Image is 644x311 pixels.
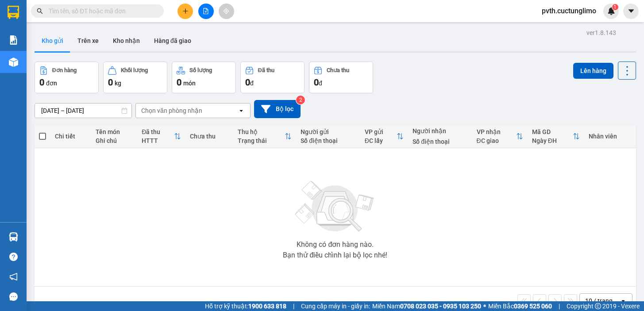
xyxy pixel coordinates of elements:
div: Người gửi [301,128,355,135]
th: Toggle SortBy [137,125,185,148]
span: question-circle [9,253,18,261]
div: Số điện thoại [413,138,467,145]
div: Ngày ĐH [532,137,573,144]
div: VP gửi [365,128,397,135]
button: Kho gửi [35,30,70,51]
th: Toggle SortBy [360,125,409,148]
img: svg+xml;base64,PHN2ZyBjbGFzcz0ibGlzdC1wbHVnX19zdmciIHhtbG5zPSJodHRwOi8vd3d3LnczLm9yZy8yMDAwL3N2Zy... [291,176,379,238]
strong: 0369 525 060 [514,303,552,310]
span: Miền Bắc [488,301,552,311]
div: 10 / trang [585,296,613,305]
div: Khối lượng [121,67,148,73]
strong: 0708 023 035 - 0935 103 250 [400,303,481,310]
span: 0 [177,77,181,88]
div: Mã GD [532,128,573,135]
span: 0 [314,77,319,88]
button: plus [177,4,193,19]
img: solution-icon [9,35,18,45]
th: Toggle SortBy [233,125,296,148]
div: Chưa thu [327,67,349,73]
div: Tên món [96,128,133,135]
input: Select a date range. [35,104,131,118]
div: Chi tiết [55,133,87,140]
span: đơn [46,80,57,87]
div: Thu hộ [238,128,285,135]
button: Hàng đã giao [147,30,198,51]
span: pvth.cuctunglimo [535,5,603,16]
span: ⚪️ [483,304,486,308]
span: | [559,301,560,311]
div: VP nhận [477,128,516,135]
button: Bộ lọc [254,100,301,118]
div: ĐC lấy [365,137,397,144]
div: HTTT [142,137,174,144]
svg: open [620,297,627,304]
div: Số điện thoại [301,137,355,144]
div: Chưa thu [190,133,229,140]
input: Tìm tên, số ĐT hoặc mã đơn [49,6,153,16]
button: Lên hàng [573,63,613,79]
span: đ [250,80,254,87]
button: Trên xe [70,30,106,51]
span: 1 [613,4,617,10]
div: Đã thu [258,67,274,73]
button: Đơn hàng0đơn [35,61,99,93]
img: warehouse-icon [9,58,18,67]
div: Người nhận [413,127,467,134]
span: 0 [108,77,113,88]
div: Đã thu [142,128,174,135]
span: kg [115,80,121,87]
span: 0 [39,77,44,88]
svg: open [238,107,245,114]
span: notification [9,273,18,281]
div: Chọn văn phòng nhận [141,106,202,115]
span: Miền Nam [372,301,481,311]
span: caret-down [627,7,635,15]
div: Nhân viên [589,133,632,140]
strong: 1900 633 818 [248,303,286,310]
button: aim [219,4,234,19]
span: | [293,301,294,311]
sup: 2 [296,96,305,104]
span: Cung cấp máy in - giấy in: [301,301,370,311]
div: Ghi chú [96,137,133,144]
span: Hỗ trợ kỹ thuật: [205,301,286,311]
button: Kho nhận [106,30,147,51]
span: search [37,8,43,14]
span: copyright [595,303,601,309]
img: logo-vxr [8,6,19,19]
button: file-add [198,4,214,19]
button: Số lượng0món [172,61,236,93]
div: ĐC giao [477,137,516,144]
img: warehouse-icon [9,232,18,242]
th: Toggle SortBy [472,125,528,148]
span: aim [223,8,229,14]
span: 0 [245,77,250,88]
span: plus [182,8,189,14]
img: icon-new-feature [607,7,615,15]
div: Không có đơn hàng nào. [297,241,374,248]
sup: 1 [612,4,618,10]
th: Toggle SortBy [528,125,584,148]
div: Đơn hàng [52,67,77,73]
span: message [9,292,18,301]
div: Trạng thái [238,137,285,144]
button: Khối lượng0kg [103,61,167,93]
div: Số lượng [189,67,212,73]
div: Bạn thử điều chỉnh lại bộ lọc nhé! [283,252,387,259]
span: file-add [203,8,209,14]
button: Đã thu0đ [240,61,305,93]
span: món [183,80,196,87]
div: ver 1.8.143 [586,28,616,38]
span: đ [319,80,322,87]
button: caret-down [623,4,639,19]
button: Chưa thu0đ [309,61,373,93]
